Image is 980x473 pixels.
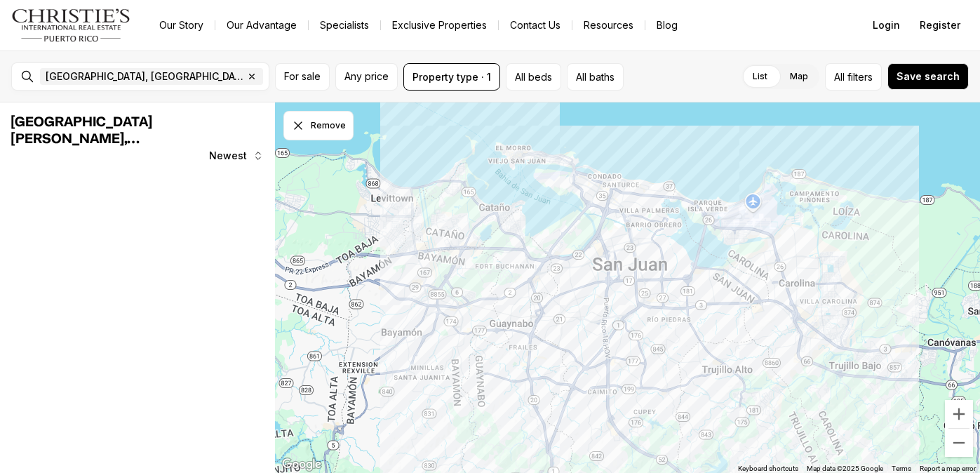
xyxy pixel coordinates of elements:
[567,63,624,91] button: All baths
[11,8,131,42] img: logo
[897,71,960,82] span: Save search
[807,465,883,472] span: Map data ©2025 Google
[834,69,845,84] span: All
[506,63,561,91] button: All beds
[741,64,779,89] label: List
[920,20,960,31] span: Register
[887,63,969,90] button: Save search
[148,15,215,35] a: Our Story
[645,15,689,35] a: Blog
[779,64,819,89] label: Map
[873,20,900,31] span: Login
[11,115,234,180] span: [GEOGRAPHIC_DATA][PERSON_NAME], [GEOGRAPHIC_DATA] Commercial Properties for Sale
[920,465,976,472] a: Report a map error
[911,11,969,39] button: Register
[215,15,308,35] a: Our Advantage
[945,400,973,428] button: Zoom in
[945,429,973,457] button: Zoom out
[275,63,330,91] button: For sale
[572,15,645,35] a: Resources
[864,11,908,39] button: Login
[283,111,354,140] button: Dismiss drawing
[335,63,398,91] button: Any price
[344,71,389,82] span: Any price
[847,69,873,84] span: filters
[403,63,500,91] button: Property type · 1
[825,63,882,91] button: Allfilters
[381,15,498,35] a: Exclusive Properties
[499,15,572,35] button: Contact Us
[209,150,247,161] span: Newest
[309,15,380,35] a: Specialists
[46,71,243,82] span: [GEOGRAPHIC_DATA], [GEOGRAPHIC_DATA], [GEOGRAPHIC_DATA]
[284,71,321,82] span: For sale
[201,142,272,170] button: Newest
[892,465,911,472] a: Terms (opens in new tab)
